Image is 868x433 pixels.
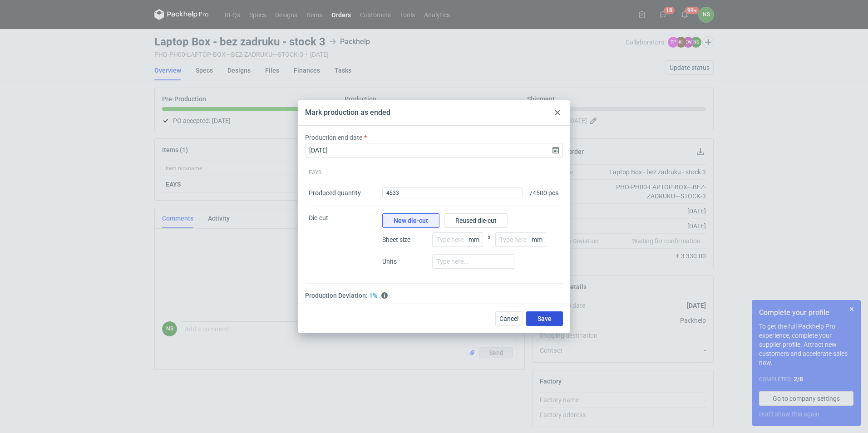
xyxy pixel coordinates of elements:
input: Type here... [495,232,546,247]
span: New die-cut [394,217,428,224]
p: mm [469,236,483,243]
button: Reused die-cut [444,213,508,228]
span: x [488,232,491,254]
button: Save [526,311,563,326]
span: Units [382,257,428,266]
div: / 4500 pcs [526,180,563,206]
span: Excellent [369,291,377,300]
label: Production end date [305,133,362,142]
span: Sheet size [382,235,428,244]
div: Production Deviation: [305,291,563,300]
button: Cancel [495,311,523,326]
div: Mark production as ended [305,108,390,118]
div: Die-cut [305,206,379,284]
div: Produced quantity [309,188,361,197]
p: mm [532,236,546,243]
span: EAYS [309,169,321,176]
button: New die-cut [382,213,439,228]
input: Type here... [432,232,483,247]
span: Save [538,315,552,322]
span: Cancel [499,315,518,322]
span: Reused die-cut [455,217,497,224]
input: Type here... [432,254,514,269]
